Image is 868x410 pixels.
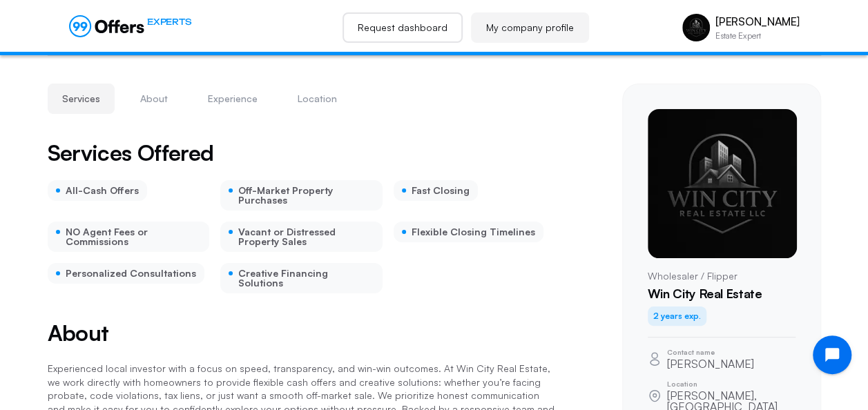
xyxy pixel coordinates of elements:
[648,269,795,283] p: Wholesaler / Flipper
[682,14,710,41] img: Michael Rosario
[394,180,478,201] div: Fast Closing
[48,180,147,201] div: All-Cash Offers
[667,380,795,387] p: Location
[126,84,182,114] button: About
[667,349,754,355] p: Contact name
[48,263,204,284] div: Personalized Consultations
[715,32,799,40] p: Estate Expert
[343,12,463,43] a: Request dashboard
[648,109,797,258] img: Michael Rosario
[471,12,589,43] a: My company profile
[648,286,795,302] h1: Win City Real Estate
[220,263,383,293] div: Creative Financing Solutions
[283,84,351,114] button: Location
[147,15,191,28] span: EXPERTS
[48,141,214,164] h2: Services Offered
[48,321,556,345] h2: About
[715,15,799,28] p: [PERSON_NAME]
[69,15,191,37] a: EXPERTS
[193,84,272,114] button: Experience
[394,222,543,242] div: Flexible Closing Timelines
[48,222,210,252] div: NO Agent Fees or Commissions
[667,358,754,369] p: [PERSON_NAME]
[220,180,383,211] div: Off-Market Property Purchases
[220,222,383,252] div: Vacant or Distressed Property Sales
[48,84,115,114] button: Services
[648,306,706,326] div: 2 years exp.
